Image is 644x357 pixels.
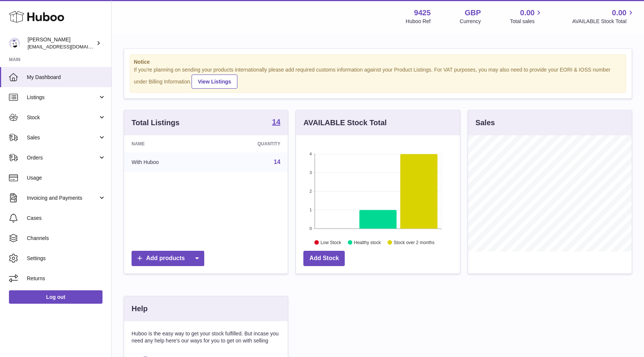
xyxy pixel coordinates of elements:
strong: GBP [465,8,481,18]
span: Listings [27,94,98,101]
div: Huboo Ref [406,18,431,25]
span: Channels [27,235,106,242]
a: Add Stock [303,251,345,266]
span: [EMAIL_ADDRESS][DOMAIN_NAME] [28,44,110,50]
span: AVAILABLE Stock Total [572,18,635,25]
a: Log out [9,290,102,304]
span: 0.00 [612,8,626,18]
span: Returns [27,275,106,282]
span: 0.00 [520,8,535,18]
div: If you're planning on sending your products internationally please add required customs informati... [134,66,622,89]
img: Huboo@cbdmd.com [9,38,20,49]
div: Currency [460,18,481,25]
text: Low Stock [321,240,341,245]
span: Invoicing and Payments [27,195,98,202]
a: View Listings [192,75,237,89]
text: 3 [310,170,312,175]
strong: 14 [272,118,280,126]
span: Sales [27,134,98,141]
h3: Help [132,304,148,314]
a: 14 [274,159,281,165]
a: 0.00 AVAILABLE Stock Total [572,8,635,25]
div: [PERSON_NAME] [28,36,95,50]
text: 1 [310,208,312,212]
th: Quantity [211,135,288,152]
text: Stock over 2 months [394,240,435,245]
h3: Total Listings [132,118,180,128]
span: Orders [27,154,98,161]
strong: 9425 [414,8,431,18]
h3: AVAILABLE Stock Total [303,118,386,128]
text: 4 [310,152,312,156]
a: 0.00 Total sales [510,8,543,25]
p: Huboo is the easy way to get your stock fulfilled. But incase you need any help here's our ways f... [132,330,280,344]
a: Add products [132,251,204,266]
span: Settings [27,255,106,262]
th: Name [124,135,211,152]
span: Usage [27,174,106,181]
span: Stock [27,114,98,121]
span: Total sales [510,18,543,25]
text: 0 [310,226,312,231]
span: My Dashboard [27,74,106,81]
strong: Notice [134,59,622,66]
text: 2 [310,189,312,193]
text: Healthy stock [354,240,381,245]
h3: Sales [476,118,495,128]
a: 14 [272,118,280,127]
td: With Huboo [124,152,211,172]
span: Cases [27,215,106,222]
